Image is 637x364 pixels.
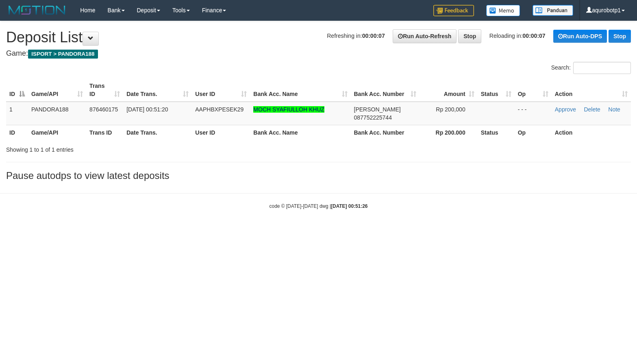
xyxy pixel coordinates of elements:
[354,106,401,113] span: [PERSON_NAME]
[552,78,631,102] th: Action: activate to sort column ascending
[515,102,552,125] td: - - -
[28,50,98,59] span: ISPORT > PANDORA188
[86,78,123,102] th: Trans ID: activate to sort column ascending
[436,106,465,113] span: Rp 200,000
[6,170,631,181] h3: Pause autodps to view latest deposits
[6,142,259,154] div: Showing 1 to 1 of 1 entries
[253,106,324,113] a: MOCH SYAFIULLOH KHUZ
[573,62,631,74] input: Search:
[354,114,392,121] span: Copy 087752225744 to clipboard
[6,125,28,140] th: ID
[351,125,420,140] th: Bank Acc. Number
[270,203,368,209] small: code © [DATE]-[DATE] dwg |
[515,78,552,102] th: Op: activate to sort column ascending
[478,78,515,102] th: Status: activate to sort column ascending
[533,5,573,16] img: panduan.png
[351,78,420,102] th: Bank Acc. Number: activate to sort column ascending
[515,125,552,140] th: Op
[28,102,86,125] td: PANDORA188
[250,78,350,102] th: Bank Acc. Name: activate to sort column ascending
[86,125,123,140] th: Trans ID
[458,29,481,43] a: Stop
[489,33,546,39] span: Reloading in:
[6,29,631,46] h1: Deposit List
[6,4,68,16] img: MOTION_logo.png
[551,62,631,74] label: Search:
[555,106,576,113] a: Approve
[478,125,515,140] th: Status
[608,106,620,113] a: Note
[420,78,478,102] th: Amount: activate to sort column ascending
[6,78,28,102] th: ID: activate to sort column descending
[28,125,86,140] th: Game/API
[362,33,385,39] strong: 00:00:07
[584,106,600,113] a: Delete
[28,78,86,102] th: Game/API: activate to sort column ascending
[123,125,192,140] th: Date Trans.
[6,50,631,58] h4: Game:
[393,29,457,43] a: Run Auto-Refresh
[126,106,168,113] span: [DATE] 00:51:20
[433,5,474,16] img: Feedback.jpg
[6,102,28,125] td: 1
[250,125,350,140] th: Bank Acc. Name
[609,30,631,43] a: Stop
[486,5,520,16] img: Button%20Memo.svg
[192,125,250,140] th: User ID
[552,125,631,140] th: Action
[420,125,478,140] th: Rp 200.000
[327,33,385,39] span: Refreshing in:
[123,78,192,102] th: Date Trans.: activate to sort column ascending
[89,106,118,113] span: 876460175
[553,30,607,43] a: Run Auto-DPS
[192,78,250,102] th: User ID: activate to sort column ascending
[523,33,546,39] strong: 00:00:07
[331,203,367,209] strong: [DATE] 00:51:26
[195,106,243,113] span: AAPHBXPESEK29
